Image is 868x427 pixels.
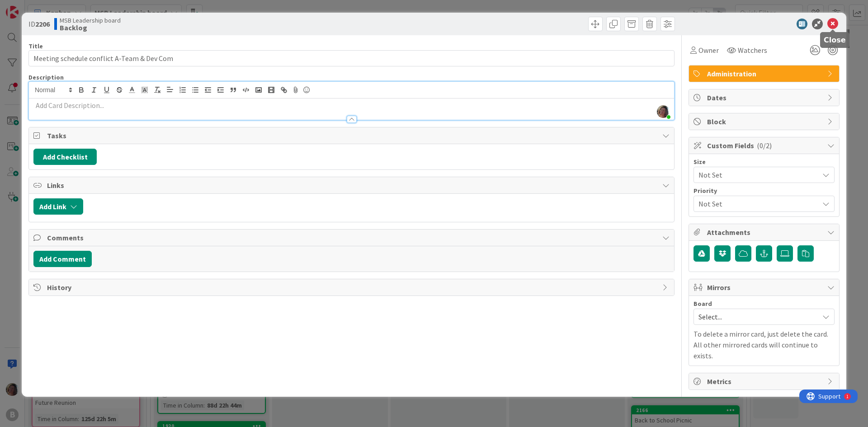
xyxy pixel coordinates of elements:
span: Board [693,300,712,307]
div: Size [693,159,835,165]
span: Block [707,116,823,127]
span: ID [28,19,50,29]
button: Add Link [33,198,83,215]
span: Not Set [698,169,814,181]
span: Administration [707,68,823,79]
span: Dates [707,92,823,103]
img: kNie0WSz1rrQsgddM5JO8qitEA2osmnc.jpg [657,105,670,118]
button: Add Checklist [33,149,97,165]
span: Custom Fields [707,140,823,151]
span: Tasks [47,130,658,141]
label: Title [28,42,43,50]
span: Metrics [707,376,823,387]
div: 1 [47,4,49,11]
div: Priority [693,188,835,194]
span: Owner [698,45,719,56]
span: Links [47,180,658,191]
h5: Close [824,36,846,44]
span: Not Set [698,197,814,210]
button: Add Comment [33,251,92,267]
span: Comments [47,232,658,243]
span: Watchers [738,45,767,56]
span: Support [19,1,41,12]
p: To delete a mirror card, just delete the card. All other mirrored cards will continue to exists. [693,328,835,361]
span: Description [28,73,64,81]
span: Select... [698,310,814,323]
span: MSB Leadership board [60,17,121,24]
b: 2206 [35,19,50,28]
span: Attachments [707,227,823,238]
span: ( 0/2 ) [757,141,772,150]
input: type card name here... [28,50,675,66]
b: Backlog [60,24,121,31]
span: Mirrors [707,282,823,293]
span: History [47,282,658,293]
